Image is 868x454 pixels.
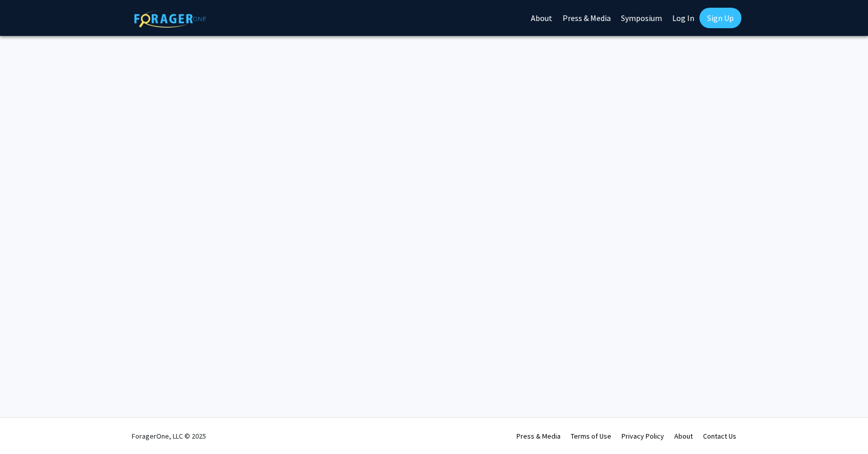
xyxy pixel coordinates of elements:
[703,431,736,441] a: Contact Us
[134,10,206,28] img: ForagerOne Logo
[571,431,611,441] a: Terms of Use
[132,418,206,454] div: ForagerOne, LLC © 2025
[516,431,561,441] a: Press & Media
[622,431,664,441] a: Privacy Policy
[699,8,741,28] a: Sign Up
[674,431,693,441] a: About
